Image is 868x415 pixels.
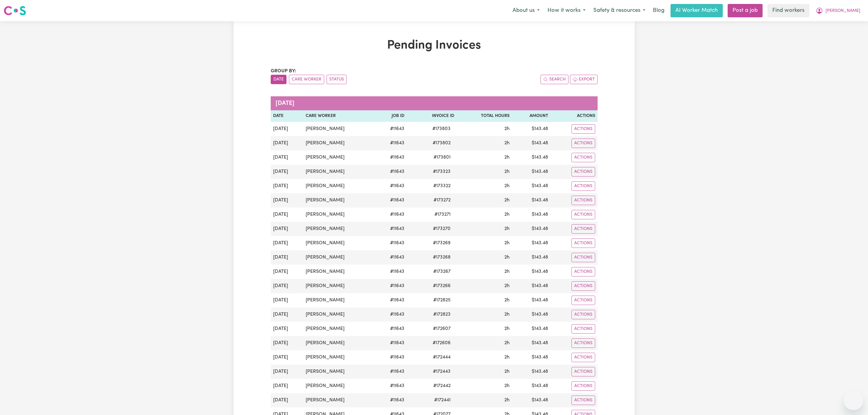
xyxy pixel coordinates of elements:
[504,369,509,374] span: 2 hours
[303,350,375,365] td: [PERSON_NAME]
[429,354,454,361] span: # 172444
[303,250,375,265] td: [PERSON_NAME]
[303,222,375,236] td: [PERSON_NAME]
[512,336,551,350] td: $ 143.48
[512,379,551,393] td: $ 143.48
[504,126,509,131] span: 2 hours
[375,236,407,250] td: # 11643
[430,268,454,275] span: # 173267
[375,379,407,393] td: # 11643
[303,365,375,379] td: [PERSON_NAME]
[303,136,375,150] td: [PERSON_NAME]
[429,339,454,347] span: # 172606
[512,193,551,207] td: $ 143.48
[271,136,303,150] td: [DATE]
[504,312,509,317] span: 2 hours
[271,96,598,110] caption: [DATE]
[271,222,303,236] td: [DATE]
[571,367,595,376] button: Actions
[551,110,598,122] th: Actions
[271,279,303,293] td: [DATE]
[271,122,303,136] td: [DATE]
[429,125,454,132] span: # 173803
[303,322,375,336] td: [PERSON_NAME]
[375,222,407,236] td: # 11643
[271,393,303,407] td: [DATE]
[303,279,375,293] td: [PERSON_NAME]
[512,307,551,322] td: $ 143.48
[512,393,551,407] td: $ 143.48
[375,365,407,379] td: # 11643
[571,353,595,362] button: Actions
[4,4,26,18] a: Careseekers logo
[504,198,509,203] span: 2 hours
[512,122,551,136] td: $ 143.48
[375,150,407,165] td: # 11643
[571,210,595,219] button: Actions
[271,179,303,193] td: [DATE]
[303,393,375,407] td: [PERSON_NAME]
[271,336,303,350] td: [DATE]
[544,4,589,17] button: How it works
[430,382,454,389] span: # 172442
[504,155,509,160] span: 2 hours
[375,110,407,122] th: Job ID
[327,75,347,84] button: sort invoices by paid status
[271,150,303,165] td: [DATE]
[375,122,407,136] td: # 11643
[303,122,375,136] td: [PERSON_NAME]
[303,110,375,122] th: Care Worker
[375,250,407,265] td: # 11643
[429,168,454,175] span: # 173323
[429,282,454,290] span: # 173266
[271,38,598,53] h1: Pending Invoices
[512,265,551,279] td: $ 143.48
[271,365,303,379] td: [DATE]
[589,4,649,17] button: Safety & resources
[504,283,509,288] span: 2 hours
[571,296,595,305] button: Actions
[504,326,509,331] span: 2 hours
[303,265,375,279] td: [PERSON_NAME]
[571,324,595,334] button: Actions
[271,265,303,279] td: [DATE]
[571,310,595,319] button: Actions
[303,379,375,393] td: [PERSON_NAME]
[571,396,595,405] button: Actions
[512,236,551,250] td: $ 143.48
[271,379,303,393] td: [DATE]
[512,165,551,179] td: $ 143.48
[375,279,407,293] td: # 11643
[571,153,595,162] button: Actions
[271,75,286,84] button: sort invoices by date
[430,182,454,190] span: # 173322
[504,212,509,217] span: 2 hours
[303,179,375,193] td: [PERSON_NAME]
[303,293,375,307] td: [PERSON_NAME]
[512,207,551,222] td: $ 143.48
[512,322,551,336] td: $ 143.48
[812,4,864,17] button: My Account
[375,265,407,279] td: # 11643
[429,254,454,261] span: # 173268
[504,298,509,303] span: 2 hours
[375,207,407,222] td: # 11643
[430,197,454,204] span: # 173272
[375,307,407,322] td: # 11643
[767,4,809,17] a: Find workers
[512,250,551,265] td: $ 143.48
[429,368,454,375] span: # 172443
[540,75,568,84] button: Search
[504,355,509,360] span: 2 hours
[571,267,595,276] button: Actions
[429,239,454,247] span: # 173269
[512,136,551,150] td: $ 143.48
[570,75,598,84] button: Export
[571,381,595,391] button: Actions
[571,338,595,348] button: Actions
[431,396,454,404] span: # 172441
[303,236,375,250] td: [PERSON_NAME]
[271,350,303,365] td: [DATE]
[431,211,454,218] span: # 173271
[512,293,551,307] td: $ 143.48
